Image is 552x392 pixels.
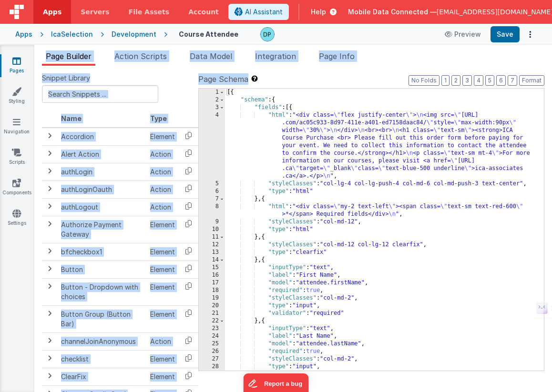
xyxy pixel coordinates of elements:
div: 26 [199,348,225,355]
div: 25 [199,340,225,348]
div: 24 [199,332,225,340]
div: 20 [199,302,225,310]
td: Element [146,278,179,305]
span: Integration [255,51,296,61]
span: Page Builder [46,51,92,61]
span: Snippet Library [42,73,90,83]
td: bfcheckbox1 [57,243,146,261]
button: Preview [439,27,487,42]
button: Save [491,26,520,42]
td: Button [57,261,146,278]
div: IcaSelection [51,30,93,39]
td: Accordion [57,128,146,146]
td: authLoginOauth [57,181,146,198]
div: 16 [199,271,225,279]
div: 27 [199,355,225,363]
td: Button Group (Button Bar) [57,305,146,332]
span: Page Schema [198,73,248,85]
td: Action [146,145,179,163]
span: Data Model [190,51,232,61]
button: 6 [496,75,506,86]
h4: Course Attendee [179,30,238,38]
button: 1 [441,75,450,86]
button: Options [523,28,537,41]
button: Format [519,75,544,86]
td: Element [146,305,179,332]
div: 14 [199,256,225,264]
span: Apps [43,7,61,17]
div: Development [112,30,156,39]
div: 28 [199,363,225,371]
button: 2 [451,75,460,86]
button: 3 [462,75,472,86]
div: 19 [199,294,225,302]
span: Action Scripts [114,51,167,61]
td: Button - Dropdown with choices [57,278,146,305]
div: 11 [199,233,225,241]
span: Page Info [319,51,355,61]
div: 15 [199,264,225,271]
div: 13 [199,249,225,256]
div: 3 [199,104,225,111]
div: 10 [199,226,225,233]
button: No Folds [409,75,440,86]
button: AI Assistant [228,4,289,20]
div: 22 [199,317,225,325]
td: authLogout [57,198,146,216]
span: Type [150,114,167,122]
td: Alert Action [57,145,146,163]
button: 7 [508,75,517,86]
td: Authorize Payment Gateway [57,216,146,243]
td: Element [146,350,179,368]
div: 6 [199,188,225,195]
td: Action [146,181,179,198]
div: 1 [199,89,225,96]
td: Element [146,368,179,385]
td: Element [146,243,179,261]
div: 23 [199,325,225,332]
div: 7 [199,195,225,203]
span: Mobile Data Connected — [348,7,437,17]
div: 5 [199,180,225,188]
div: 2 [199,96,225,104]
td: checklist [57,350,146,368]
td: Element [146,216,179,243]
div: 12 [199,241,225,249]
div: 21 [199,310,225,317]
td: Element [146,128,179,146]
td: authLogin [57,163,146,181]
button: 5 [485,75,494,86]
span: Help [311,7,326,17]
div: 18 [199,287,225,294]
button: 4 [474,75,483,86]
span: Name [61,114,82,122]
span: File Assets [129,7,170,17]
div: 8 [199,203,225,218]
div: 9 [199,218,225,226]
input: Search Snippets ... [42,85,158,103]
td: channelJoinAnonymous [57,332,146,350]
img: d6e3be1ce36d7fc35c552da2480304ca [261,28,274,41]
div: 17 [199,279,225,287]
div: 4 [199,111,225,180]
span: Servers [81,7,109,17]
td: ClearFix [57,368,146,385]
td: Action [146,198,179,216]
td: Action [146,163,179,181]
span: AI Assistant [245,7,283,17]
td: Element [146,261,179,278]
td: Action [146,332,179,350]
div: Apps [15,30,32,39]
